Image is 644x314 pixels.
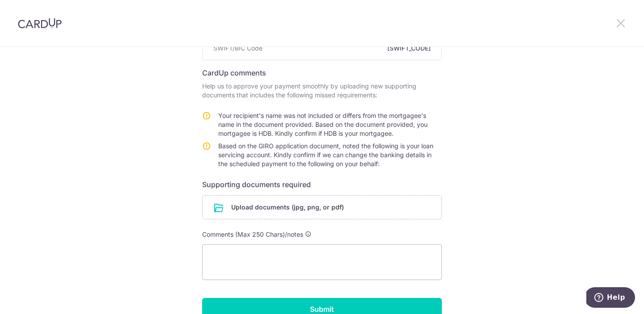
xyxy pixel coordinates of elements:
div: Upload documents (jpg, png, or pdf) [202,195,442,219]
p: Help us to approve your payment smoothly by uploading new supporting documents that includes the ... [202,82,442,100]
h6: CardUp comments [202,67,442,78]
iframe: Opens a widget where you can find more information [586,287,635,310]
span: Based on the GIRO application document, noted the following is your loan servicing account. Kindl... [218,142,433,167]
span: SWIFT/BIC Code [213,44,263,53]
span: [SWIFT_CODE] [266,44,431,53]
h6: Supporting documents required [202,179,442,190]
img: CardUp [18,18,62,29]
span: Your recipient's name was not included or differs from the mortgagee's name in the document provi... [218,112,428,137]
span: Comments (Max 250 Chars)/notes [202,230,303,238]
